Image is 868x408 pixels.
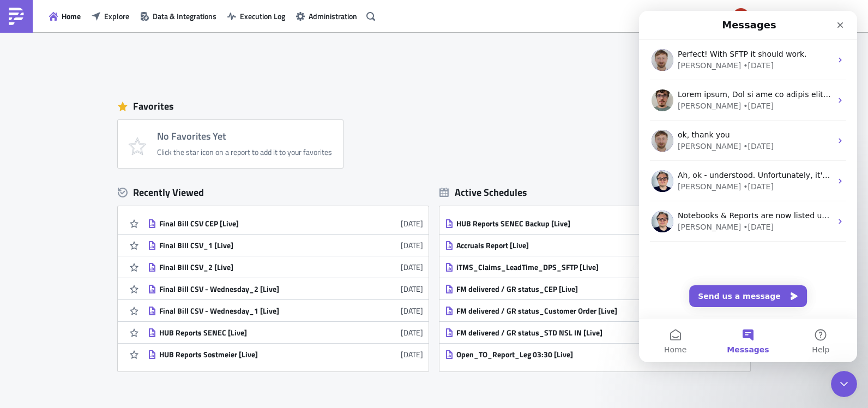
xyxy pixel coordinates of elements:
[445,235,740,256] a: Accruals Report [Live]24 hours from now
[118,184,429,201] div: Recently Viewed
[157,147,332,157] div: Click the star icon on a report to add it to your favorites
[291,8,363,25] button: Administration
[148,235,423,256] a: Final Bill CSV_1 [Live][DATE]
[148,344,423,365] a: HUB Reports Sostmeier [Live][DATE]
[445,300,740,321] a: FM delivered / GR status_Customer Order [Live][DATE]
[439,186,527,199] div: Active Schedules
[39,160,728,169] span: Ah, ok - understood. Unfortunately, it's not currently possible to upload an input file for this,...
[757,10,842,22] span: 4flow ([PERSON_NAME])
[159,219,350,229] div: Final Bill CSV CEP [Live]
[153,10,216,22] span: Data & Integrations
[159,262,350,272] div: Final Bill CSV_2 [Live]
[456,284,647,294] div: FM delivered / GR status_CEP [Live]
[25,335,47,343] span: Home
[104,10,129,22] span: Explore
[50,274,168,296] button: Send us a message
[639,11,857,362] iframe: Intercom live chat
[173,335,190,343] span: Help
[159,306,350,316] div: Final Bill CSV - Wednesday_1 [Live]
[62,10,81,22] span: Home
[456,306,647,316] div: FM delivered / GR status_Customer Order [Live]
[309,10,357,22] span: Administration
[401,349,423,360] time: 2025-08-04T12:19:52Z
[146,308,218,351] button: Help
[401,239,423,251] time: 2025-08-12T22:16:48Z
[39,211,102,222] div: [PERSON_NAME]
[401,327,423,338] time: 2025-08-04T12:20:40Z
[73,308,145,351] button: Messages
[401,283,423,295] time: 2025-08-12T22:14:33Z
[148,213,423,234] a: Final Bill CSV CEP [Live][DATE]
[135,8,222,25] button: Data & Integrations
[445,322,740,343] a: FM delivered / GR status_STD NSL IN [Live][DATE]
[148,278,423,299] a: Final Bill CSV - Wednesday_2 [Live][DATE]
[456,328,647,338] div: FM delivered / GR status_STD NSL IN [Live]
[222,8,291,25] button: Execution Log
[401,305,423,316] time: 2025-08-12T22:14:15Z
[86,8,135,25] button: Explore
[44,8,86,25] button: Home
[104,170,135,182] div: • [DATE]
[401,218,423,229] time: 2025-08-12T22:18:01Z
[118,98,750,115] div: Favorites
[39,170,102,182] div: [PERSON_NAME]
[456,241,647,250] div: Accruals Report [Live]
[13,200,34,221] img: Profile image for Julian
[88,335,130,343] span: Messages
[456,219,647,229] div: HUB Reports SENEC Backup [Live]
[159,328,350,338] div: HUB Reports SENEC [Live]
[104,211,135,222] div: • [DATE]
[240,10,285,22] span: Execution Log
[732,7,750,26] img: Avatar
[456,262,647,272] div: iTMS_Claims_LeadTime_DPS_SFTP [Live]
[148,300,423,321] a: Final Bill CSV - Wednesday_1 [Live][DATE]
[726,4,860,28] button: 4flow ([PERSON_NAME])
[157,131,332,142] h4: No Favorites Yet
[445,278,740,299] a: FM delivered / GR status_CEP [Live][DATE]
[445,256,740,278] a: iTMS_Claims_LeadTime_DPS_SFTP [Live][DATE]
[8,8,25,25] img: PushMetrics
[159,284,350,294] div: Final Bill CSV - Wednesday_2 [Live]
[159,241,350,250] div: Final Bill CSV_1 [Live]
[159,350,350,359] div: HUB Reports Sostmeier [Live]
[445,213,740,234] a: HUB Reports SENEC Backup [Live]28 minutes ago
[401,261,423,273] time: 2025-08-12T22:16:04Z
[148,256,423,278] a: Final Bill CSV_2 [Live][DATE]
[456,350,647,359] div: Open_TO_Report_Leg 03:30 [Live]
[445,344,740,365] a: Open_TO_Report_Leg 03:30 [Live][DATE]
[148,322,423,343] a: HUB Reports SENEC [Live][DATE]
[831,371,857,397] iframe: Intercom live chat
